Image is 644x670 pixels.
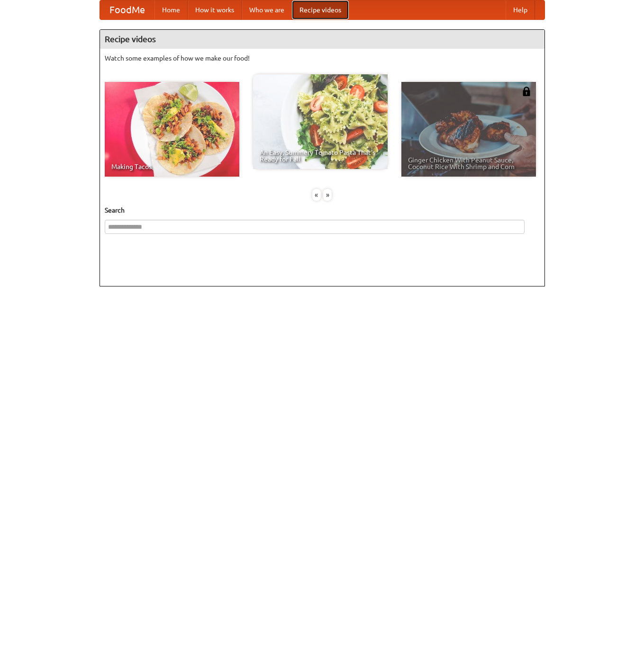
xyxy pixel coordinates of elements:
a: Home [154,0,188,19]
h5: Search [105,205,540,215]
h4: Recipe videos [100,30,544,49]
a: Help [506,0,535,19]
span: Making Tacos [111,163,233,170]
a: Who we are [242,0,292,19]
a: FoodMe [100,0,154,19]
div: » [323,189,332,201]
a: Making Tacos [105,82,239,177]
a: How it works [188,0,242,19]
a: An Easy, Summery Tomato Pasta That's Ready for Fall [253,74,388,169]
img: 483408.png [522,87,531,96]
p: Watch some examples of how we make our food! [105,54,540,63]
span: An Easy, Summery Tomato Pasta That's Ready for Fall [260,149,381,162]
a: Recipe videos [292,0,349,19]
div: « [312,189,321,201]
